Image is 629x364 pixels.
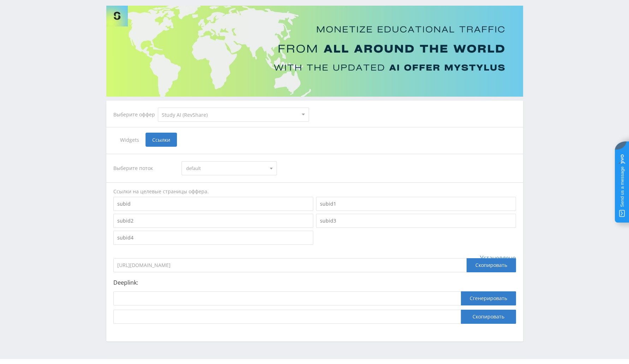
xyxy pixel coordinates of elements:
[480,255,516,261] span: Установлено
[316,214,516,228] input: subid3
[113,161,175,175] div: Выберите поток
[146,133,177,147] span: Ссылки
[113,279,516,286] p: Deeplink:
[461,291,516,305] button: Сгенерировать
[113,197,313,211] input: subid
[113,214,313,228] input: subid2
[461,310,516,324] button: Скопировать
[113,188,516,195] div: Ссылки на целевые страницы оффера.
[186,162,266,175] span: default
[113,112,158,117] div: Выберите оффер
[106,6,523,97] img: Banner
[113,231,313,245] input: subid4
[316,197,516,211] input: subid1
[467,258,516,272] div: Скопировать
[113,133,146,147] span: Widgets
